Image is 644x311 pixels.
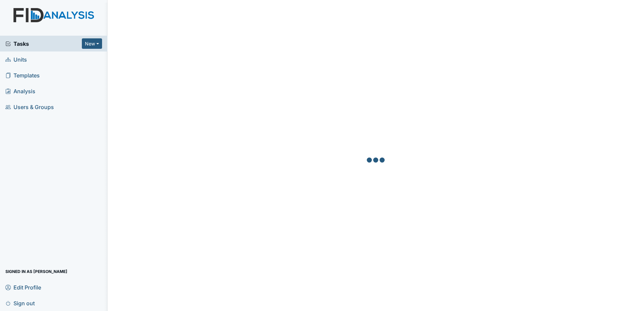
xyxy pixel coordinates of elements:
[5,282,41,292] span: Edit Profile
[5,102,54,112] span: Users & Groups
[5,86,35,96] span: Analysis
[5,266,67,277] span: Signed in as [PERSON_NAME]
[5,298,35,308] span: Sign out
[5,54,27,65] span: Units
[82,38,102,49] button: New
[5,70,40,80] span: Templates
[5,40,82,48] a: Tasks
